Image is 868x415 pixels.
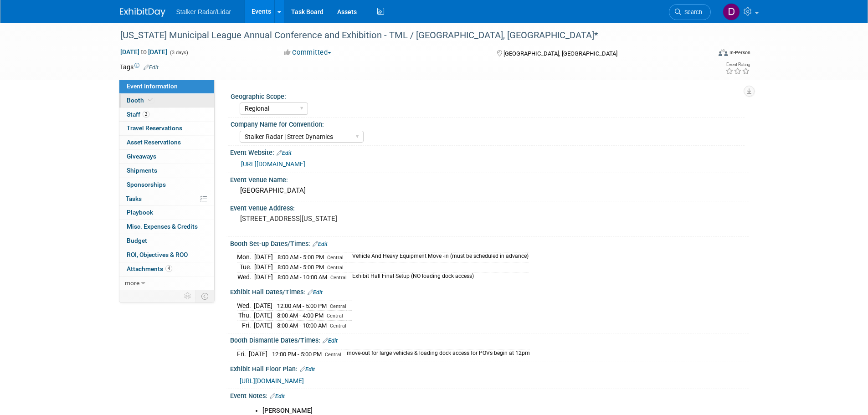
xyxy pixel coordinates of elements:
a: Giveaways [119,150,214,164]
span: 4 [165,265,172,272]
span: Event Information [127,82,178,90]
span: Central [325,352,341,358]
td: Thu. [237,311,254,321]
div: Event Format [657,47,751,61]
a: Booth [119,94,214,108]
i: Booth reservation complete [148,97,153,102]
button: Committed [281,48,335,57]
span: Tasks [126,195,142,202]
span: Staff [127,111,149,118]
td: [DATE] [249,349,267,359]
a: Sponsorships [119,178,214,192]
a: Search [669,4,711,20]
span: Central [327,313,343,319]
span: Shipments [127,167,157,174]
a: Edit [308,289,323,296]
span: 8:00 AM - 10:00 AM [277,322,327,329]
td: Fri. [237,349,249,359]
div: Exhibit Hall Floor Plan: [230,362,749,374]
span: 8:00 AM - 5:00 PM [277,264,324,271]
a: Travel Reservations [119,122,214,135]
div: [GEOGRAPHIC_DATA] [237,184,742,198]
span: Central [330,303,346,309]
td: Toggle Event Tabs [195,290,214,302]
div: Event Website: [230,146,749,158]
a: Edit [313,241,328,247]
span: 8:00 AM - 4:00 PM [277,312,324,319]
a: Edit [323,338,338,344]
a: [URL][DOMAIN_NAME] [241,160,305,168]
div: Geographic Scope: [231,90,745,101]
span: Travel Reservations [127,124,182,132]
a: Asset Reservations [119,136,214,149]
span: to [139,48,148,56]
td: Wed. [237,301,254,311]
div: Event Rating [725,62,750,67]
span: (3 days) [169,50,188,56]
span: [DATE] [DATE] [120,48,168,56]
a: Staff2 [119,108,214,122]
a: Edit [300,366,315,373]
span: ROI, Objectives & ROO [127,251,188,258]
img: Format-Inperson.png [719,49,728,56]
td: Wed. [237,272,254,282]
div: Booth Dismantle Dates/Times: [230,333,749,345]
span: Central [327,255,344,261]
td: Mon. [237,252,254,262]
td: [DATE] [254,311,272,321]
span: 8:00 AM - 5:00 PM [277,254,324,261]
img: Don Horen [723,3,740,20]
div: Event Notes: [230,389,749,401]
a: more [119,277,214,290]
span: 8:00 AM - 10:00 AM [277,274,327,281]
a: Tasks [119,192,214,206]
span: Asset Reservations [127,138,181,146]
a: Misc. Expenses & Credits [119,220,214,234]
span: Giveaways [127,153,156,160]
a: Edit [270,393,285,400]
span: Playbook [127,209,153,216]
div: Booth Set-up Dates/Times: [230,237,749,249]
a: Attachments4 [119,262,214,276]
span: Attachments [127,265,172,272]
td: Tags [120,62,159,72]
div: Company Name for Convention: [231,118,745,129]
td: Fri. [237,320,254,330]
td: [DATE] [254,272,273,282]
span: Booth [127,97,154,104]
div: Event Venue Name: [230,173,749,184]
a: [URL][DOMAIN_NAME] [240,377,304,384]
span: Central [330,275,347,281]
a: ROI, Objectives & ROO [119,248,214,262]
b: [PERSON_NAME] [262,407,313,415]
span: Search [681,9,702,15]
span: Central [330,323,346,329]
pre: [STREET_ADDRESS][US_STATE] [240,215,436,223]
div: [US_STATE] Municipal League Annual Conference and Exhibition - TML / [GEOGRAPHIC_DATA], [GEOGRAPH... [117,27,697,44]
span: Budget [127,237,147,244]
span: 12:00 AM - 5:00 PM [277,302,327,309]
td: move-out for large vehicles & loading dock access for POVs begin at 12pm [341,349,530,359]
a: Shipments [119,164,214,178]
span: [GEOGRAPHIC_DATA], [GEOGRAPHIC_DATA] [503,50,617,57]
a: Event Information [119,80,214,93]
td: [DATE] [254,262,273,272]
div: Event Venue Address: [230,201,749,213]
a: Edit [144,64,159,71]
span: Sponsorships [127,181,166,188]
span: more [125,279,139,287]
span: 2 [143,111,149,118]
span: Stalker Radar/Lidar [176,8,231,15]
td: [DATE] [254,320,272,330]
a: Budget [119,234,214,248]
td: Personalize Event Tab Strip [180,290,196,302]
td: [DATE] [254,252,273,262]
td: [DATE] [254,301,272,311]
div: In-Person [729,49,750,56]
span: Central [327,265,344,271]
a: Playbook [119,206,214,220]
td: Exhibit Hall Final Setup (NO loading dock access) [347,272,529,282]
td: Tue. [237,262,254,272]
span: Misc. Expenses & Credits [127,223,198,230]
